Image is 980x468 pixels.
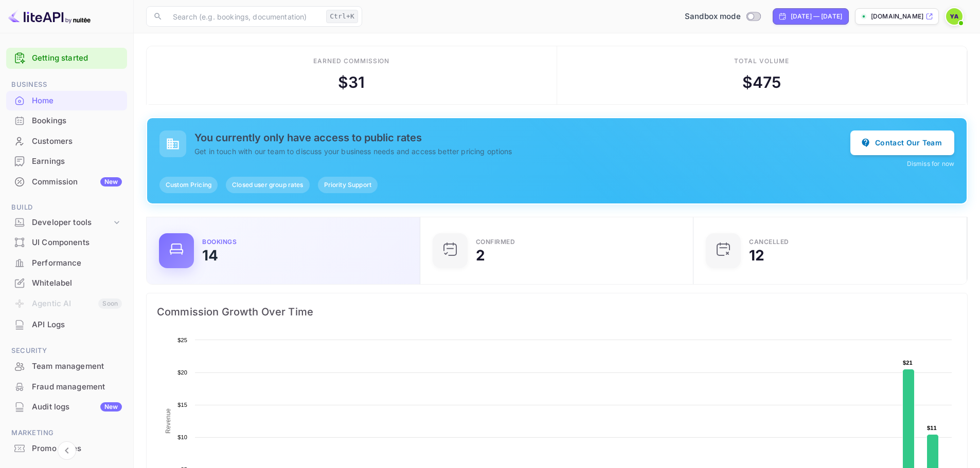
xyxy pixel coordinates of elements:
[32,136,122,147] div: Customers
[734,57,789,66] div: Total volume
[32,156,122,167] div: Earnings
[791,12,842,21] div: [DATE] — [DATE]
[318,180,378,190] span: Priority Support
[8,8,91,25] img: LiteAPI logo
[202,248,218,263] div: 14
[32,176,122,188] div: Commission
[6,439,127,459] div: Promo codes
[871,12,923,21] p: [DOMAIN_NAME]
[6,253,127,272] a: Performance
[202,239,237,245] div: Bookings
[32,319,122,331] div: API Logs
[177,337,187,343] text: $25
[6,397,127,416] a: Audit logsNew
[6,172,127,192] div: CommissionNew
[6,132,127,151] a: Customers
[165,408,172,434] text: Revenue
[100,402,122,411] div: New
[742,71,781,94] div: $ 475
[907,159,954,169] button: Dismiss for now
[32,361,122,372] div: Team management
[749,239,789,245] div: CANCELLED
[6,233,127,253] div: UI Components
[476,239,515,245] div: Confirmed
[157,304,957,320] span: Commission Growth Over Time
[685,11,741,23] span: Sandbox mode
[6,357,127,377] div: Team management
[326,10,358,23] div: Ctrl+K
[32,381,122,393] div: Fraud management
[6,377,127,397] div: Fraud management
[6,172,127,191] a: CommissionNew
[100,177,122,186] div: New
[226,180,309,190] span: Closed user group rates
[6,427,127,439] span: Marketing
[6,132,127,152] div: Customers
[6,233,127,252] a: UI Components
[338,71,365,94] div: $ 31
[194,132,850,144] h5: You currently only have access to public rates
[946,8,963,25] img: Yariv Adin
[32,237,122,249] div: UI Components
[927,425,937,431] text: $11
[6,91,127,111] div: Home
[6,315,127,335] div: API Logs
[6,357,127,376] a: Team management
[6,202,127,213] span: Build
[6,91,127,110] a: Home
[194,146,850,157] p: Get in touch with our team to discuss your business needs and access better pricing options
[6,111,127,131] div: Bookings
[32,443,122,455] div: Promo codes
[476,248,485,263] div: 2
[177,434,187,440] text: $10
[6,152,127,172] div: Earnings
[6,397,127,417] div: Audit logsNew
[167,6,322,27] input: Search (e.g. bookings, documentation)
[749,248,764,263] div: 12
[32,217,112,229] div: Developer tools
[6,152,127,171] a: Earnings
[6,345,127,357] span: Security
[32,115,122,127] div: Bookings
[850,130,954,155] button: Contact Our Team
[6,79,127,90] span: Business
[159,180,218,190] span: Custom Pricing
[32,52,122,64] a: Getting started
[32,401,122,413] div: Audit logs
[32,277,122,289] div: Whitelabel
[6,111,127,130] a: Bookings
[177,369,187,376] text: $20
[6,315,127,334] a: API Logs
[32,257,122,269] div: Performance
[6,273,127,293] div: Whitelabel
[681,11,764,23] div: Switch to Production mode
[58,441,76,460] button: Collapse navigation
[6,48,127,69] div: Getting started
[903,360,913,366] text: $21
[177,402,187,408] text: $15
[6,253,127,273] div: Performance
[32,95,122,107] div: Home
[6,439,127,458] a: Promo codes
[6,377,127,396] a: Fraud management
[6,273,127,292] a: Whitelabel
[313,57,389,66] div: Earned commission
[6,214,127,232] div: Developer tools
